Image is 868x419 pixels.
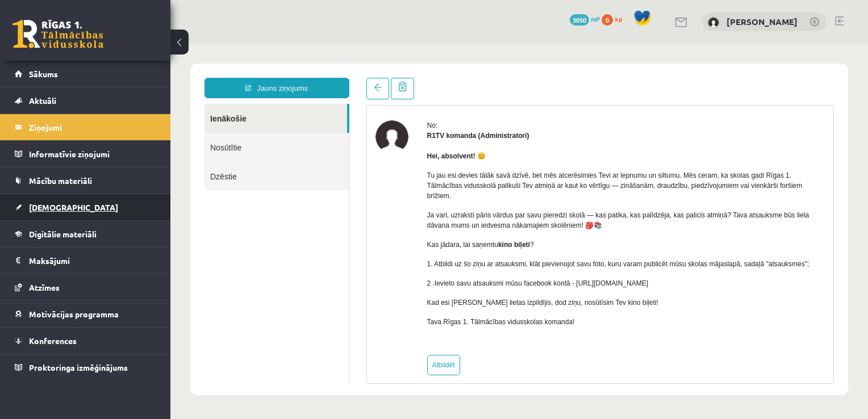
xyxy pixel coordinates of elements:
[29,336,77,346] span: Konferences
[257,166,655,187] p: Ja vari, uzraksti pāris vārdus par savu pieredzi skolā — kas patika, kas palīdzēja, kas palicis a...
[15,61,156,87] a: Sākums
[615,14,622,23] span: xp
[591,14,600,23] span: mP
[257,311,290,332] a: Atbildēt
[257,254,655,264] p: Kad esi [PERSON_NAME] lietas izpildījis, dod ziņu, nosūtīsim Tev kino biļeti!
[34,60,177,89] a: Ienākošie
[29,175,92,186] span: Mācību materiāli
[602,14,628,23] a: 0 xp
[15,301,156,327] a: Motivācijas programma
[257,215,655,225] p: 1. Atbildi uz šo ziņu ar atsauksmi, klāt pievienojot savu foto, kuru varam publicēt mūsu skolas m...
[29,69,58,79] span: Sākums
[257,127,655,157] p: Tu jau esi devies tālāk savā dzīvē, bet mēs atcerēsimies Tevi ar lepnumu un siltumu. Mēs ceram, k...
[257,88,359,96] strong: R1TV komanda (Administratori)
[15,167,156,194] a: Mācību materiāli
[15,141,156,167] a: Informatīvie ziņojumi
[29,95,56,106] span: Aktuāli
[15,328,156,354] a: Konferences
[15,248,156,274] a: Maksājumi
[29,362,128,372] span: Proktoringa izmēģinājums
[29,229,97,239] span: Digitālie materiāli
[29,282,60,292] span: Atzīmes
[328,197,360,205] strong: kino biļeti
[29,141,156,167] legend: Informatīvie ziņojumi
[15,194,156,220] a: [DEMOGRAPHIC_DATA]
[15,221,156,247] a: Digitālie materiāli
[602,14,613,26] span: 0
[34,34,179,55] a: Jauns ziņojums
[29,309,119,319] span: Motivācijas programma
[570,14,589,26] span: 3050
[15,114,156,140] a: Ziņojumi
[15,87,156,114] a: Aktuāli
[29,248,156,274] legend: Maksājumi
[15,274,156,300] a: Atzīmes
[34,89,178,118] a: Nosūtītie
[257,77,655,87] div: No:
[205,77,238,110] img: R1TV komanda
[34,118,178,147] a: Dzēstie
[708,17,719,28] img: Paula Svilāne
[257,273,655,283] p: Tava Rīgas 1. Tālmācības vidusskolas komanda!
[29,114,156,140] legend: Ziņojumi
[15,354,156,380] a: Proktoringa izmēģinājums
[12,20,103,48] a: Rīgas 1. Tālmācības vidusskola
[257,196,655,206] p: Kas jādara, lai saņemtu ?
[257,108,316,116] strong: Hei, absolvent! 😊
[570,14,600,23] a: 3050 mP
[727,16,798,27] a: [PERSON_NAME]
[29,202,118,212] span: [DEMOGRAPHIC_DATA]
[257,234,655,245] p: 2 .Ievieto savu atsauksmi mūsu facebook kontā - [URL][DOMAIN_NAME]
